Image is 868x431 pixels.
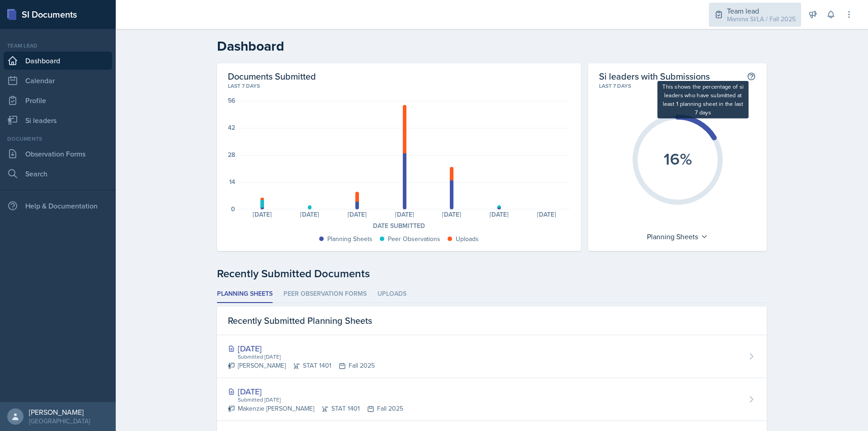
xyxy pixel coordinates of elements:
div: [GEOGRAPHIC_DATA] [29,417,90,426]
a: Calendar [4,71,112,90]
div: [DATE] [239,211,286,218]
div: 42 [228,124,235,131]
div: Documents [4,135,112,143]
div: Mamma SI/LA / Fall 2025 [727,14,796,24]
div: [PERSON_NAME] [29,407,90,417]
div: Help & Documentation [4,197,112,215]
div: Last 7 days [228,82,570,90]
div: Recently Submitted Planning Sheets [217,307,767,335]
div: Planning Sheets [642,229,712,244]
a: Dashboard [4,52,112,70]
div: Submitted [DATE] [237,396,403,404]
div: Uploads [456,234,479,244]
li: Peer Observation Forms [283,285,367,303]
div: Team lead [4,42,112,50]
div: [DATE] [381,211,428,218]
text: 16% [663,147,692,171]
div: 0 [231,206,235,212]
div: Submitted [DATE] [237,353,375,361]
div: Planning Sheets [327,234,373,244]
a: Profile [4,91,112,109]
div: [DATE] [228,342,375,355]
div: 56 [228,97,235,104]
h2: Si leaders with Submissions [599,71,710,82]
a: Si leaders [4,111,112,129]
h2: Dashboard [217,38,767,54]
h2: Documents Submitted [228,71,570,82]
div: [DATE] [428,211,476,218]
div: Peer Observations [388,234,440,244]
div: [DATE] [286,211,334,218]
a: Observation Forms [4,145,112,163]
div: 14 [229,179,235,185]
a: [DATE] Submitted [DATE] Makenzie [PERSON_NAME]STAT 1401Fall 2025 [217,378,767,421]
li: Planning Sheets [217,285,273,303]
a: Search [4,165,112,183]
div: Makenzie [PERSON_NAME] STAT 1401 Fall 2025 [228,404,403,413]
div: [PERSON_NAME] STAT 1401 Fall 2025 [228,361,375,370]
div: [DATE] [476,211,523,218]
div: Date Submitted [228,221,570,231]
div: 28 [228,152,235,158]
div: [DATE] [334,211,381,218]
div: [DATE] [523,211,571,218]
div: Recently Submitted Documents [217,265,767,282]
a: [DATE] Submitted [DATE] [PERSON_NAME]STAT 1401Fall 2025 [217,335,767,378]
li: Uploads [377,285,406,303]
div: [DATE] [228,385,403,398]
div: Team lead [727,5,796,16]
div: Last 7 days [599,82,756,90]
